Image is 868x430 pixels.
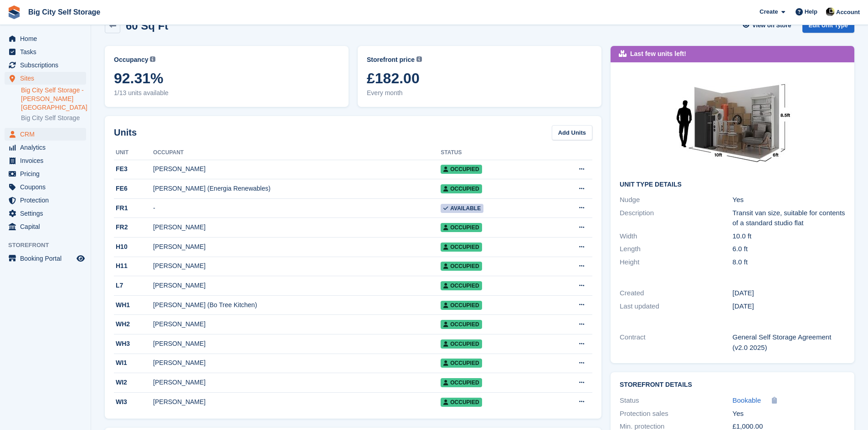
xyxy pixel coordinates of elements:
[620,332,732,353] div: Contract
[150,56,155,62] img: icon-info-grey-7440780725fd019a000dd9b08b2336e03edf1995a4989e88bcd33f0948082b44.svg
[20,72,75,85] span: Sites
[153,281,441,290] div: [PERSON_NAME]
[441,378,482,387] span: Occupied
[733,195,845,205] div: Yes
[20,128,75,141] span: CRM
[5,32,86,45] a: menu
[114,378,153,387] div: WI2
[8,241,91,250] span: Storefront
[114,397,153,407] div: WI3
[733,257,845,268] div: 8.0 ft
[733,409,845,419] div: Yes
[620,231,732,242] div: Width
[25,5,104,20] a: Big City Self Storage
[620,395,732,406] div: Status
[760,7,778,16] span: Create
[153,164,441,174] div: [PERSON_NAME]
[5,207,86,220] a: menu
[114,70,339,86] span: 92.31%
[5,181,86,193] a: menu
[5,154,86,167] a: menu
[114,203,153,213] div: FR1
[5,141,86,154] a: menu
[733,231,845,242] div: 10.0 ft
[20,181,75,193] span: Coupons
[620,208,732,228] div: Description
[441,184,482,193] span: Occupied
[20,32,75,45] span: Home
[114,55,148,65] span: Occupancy
[114,184,153,193] div: FE6
[620,301,732,312] div: Last updated
[20,141,75,154] span: Analytics
[114,242,153,252] div: H10
[20,220,75,233] span: Capital
[552,125,592,140] a: Add Units
[367,88,592,98] span: Every month
[441,339,482,349] span: Occupied
[416,56,422,62] img: icon-info-grey-7440780725fd019a000dd9b08b2336e03edf1995a4989e88bcd33f0948082b44.svg
[20,59,75,71] span: Subscriptions
[826,7,835,16] img: Patrick Nevin
[752,21,791,30] span: View on Store
[153,378,441,387] div: [PERSON_NAME]
[153,339,441,349] div: [PERSON_NAME]
[367,55,415,65] span: Storefront price
[114,339,153,349] div: WH3
[153,242,441,252] div: [PERSON_NAME]
[742,18,795,33] a: View on Store
[620,181,845,188] h2: Unit Type details
[5,220,86,233] a: menu
[441,320,482,329] span: Occupied
[620,195,732,205] div: Nudge
[5,194,86,207] a: menu
[114,281,153,290] div: L7
[7,5,21,19] img: stora-icon-8386f47178a22dfd0bd8f6a31ec36ba5ce8667c1dd55bd0f319d3a0aa187defe.svg
[153,261,441,271] div: [PERSON_NAME]
[441,204,483,213] span: Available
[21,86,86,112] a: Big City Self Storage - [PERSON_NAME][GEOGRAPHIC_DATA]
[21,114,86,122] a: Big City Self Storage
[733,208,845,228] div: Transit van size, suitable for contents of a standard studio flat
[630,49,686,59] div: Last few units left!
[114,146,153,160] th: Unit
[441,165,482,174] span: Occupied
[441,146,545,160] th: Status
[5,128,86,141] a: menu
[114,261,153,271] div: H11
[802,18,854,33] a: Edit Unit Type
[805,7,817,16] span: Help
[153,146,441,160] th: Occupant
[20,252,75,265] span: Booking Portal
[836,8,860,17] span: Account
[114,319,153,329] div: WH2
[441,359,482,368] span: Occupied
[153,300,441,310] div: [PERSON_NAME] (Bo Tree Kitchen)
[441,223,482,232] span: Occupied
[664,71,801,174] img: 60-sqft-unit.jpg
[20,154,75,167] span: Invoices
[153,319,441,329] div: [PERSON_NAME]
[114,300,153,310] div: WH1
[441,398,482,407] span: Occupied
[5,59,86,71] a: menu
[620,288,732,298] div: Created
[5,167,86,180] a: menu
[114,88,339,98] span: 1/13 units available
[620,381,845,389] h2: Storefront Details
[20,167,75,180] span: Pricing
[441,243,482,252] span: Occupied
[153,223,441,232] div: [PERSON_NAME]
[733,288,845,298] div: [DATE]
[114,126,137,139] h2: Units
[114,358,153,368] div: WI1
[114,223,153,232] div: FR2
[620,244,732,254] div: Length
[5,252,86,265] a: menu
[733,395,761,406] a: Bookable
[20,46,75,58] span: Tasks
[153,397,441,407] div: [PERSON_NAME]
[733,301,845,312] div: [DATE]
[441,281,482,290] span: Occupied
[153,184,441,193] div: [PERSON_NAME] (Energia Renewables)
